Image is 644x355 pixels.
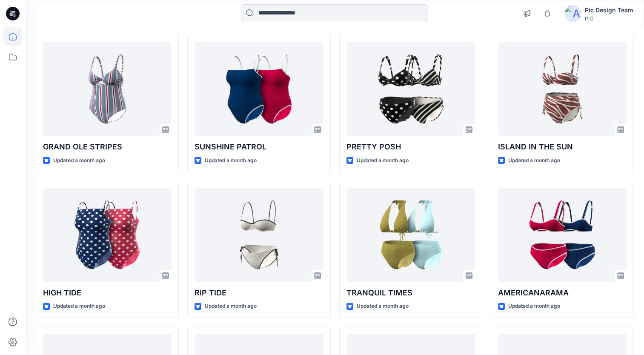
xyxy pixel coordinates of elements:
p: Updated a month ago [205,156,257,165]
a: PRETTY POSH [346,42,475,136]
p: PRETTY POSH [346,141,475,153]
a: AMERICANARAMA [498,188,627,282]
a: TRANQUIL TIMES [346,188,475,282]
a: GRAND OLE STRIPES [43,42,172,136]
a: ISLAND IN THE SUN [498,42,627,136]
p: ISLAND IN THE SUN [498,141,627,153]
p: Updated a month ago [357,302,409,311]
p: Updated a month ago [53,302,105,311]
a: HIGH TIDE [43,188,172,282]
img: avatar [564,5,581,22]
a: RIP TIDE [195,188,323,282]
p: SUNSHINE PATROL [195,141,323,153]
p: Updated a month ago [205,302,257,311]
p: Updated a month ago [53,156,105,165]
p: Updated a month ago [508,302,560,311]
a: SUNSHINE PATROL [195,42,323,136]
p: Updated a month ago [357,156,409,165]
p: TRANQUIL TIMES [346,287,475,299]
p: GRAND OLE STRIPES [43,141,172,153]
p: HIGH TIDE [43,287,172,299]
p: Updated a month ago [508,156,560,165]
div: Pic Design Team [585,5,633,15]
p: AMERICANARAMA [498,287,627,299]
div: PIC [585,15,633,22]
p: RIP TIDE [195,287,323,299]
